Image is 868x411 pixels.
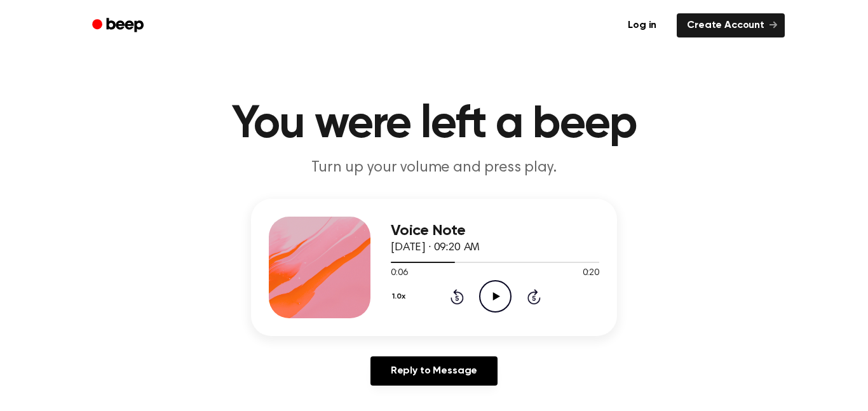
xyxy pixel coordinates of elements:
[370,356,498,386] a: Reply to Message
[391,267,407,280] span: 0:06
[391,242,480,253] span: [DATE] · 09:20 AM
[677,13,785,37] a: Create Account
[391,222,599,239] h3: Voice Note
[615,11,669,40] a: Log in
[391,286,410,307] button: 1.0x
[190,158,678,179] p: Turn up your volume and press play.
[583,267,599,280] span: 0:20
[83,13,155,38] a: Beep
[109,102,759,147] h1: You were left a beep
